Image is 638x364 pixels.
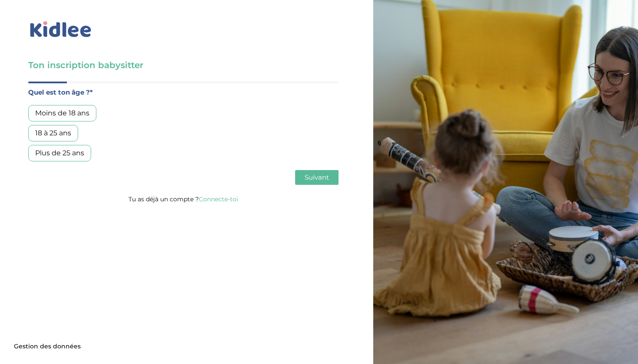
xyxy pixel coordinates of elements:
button: Suivant [295,170,339,185]
button: Précédent [28,170,69,185]
span: Gestion des données [14,343,81,351]
span: Suivant [305,173,329,181]
a: Connecte-toi [199,195,238,203]
label: Quel est ton âge ?* [28,87,339,98]
button: Gestion des données [9,338,86,356]
h3: Ton inscription babysitter [28,59,339,71]
div: 18 à 25 ans [28,125,78,141]
img: logo_kidlee_bleu [28,20,93,39]
div: Moins de 18 ans [28,105,96,121]
div: Plus de 25 ans [28,145,91,161]
p: Tu as déjà un compte ? [28,193,339,205]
